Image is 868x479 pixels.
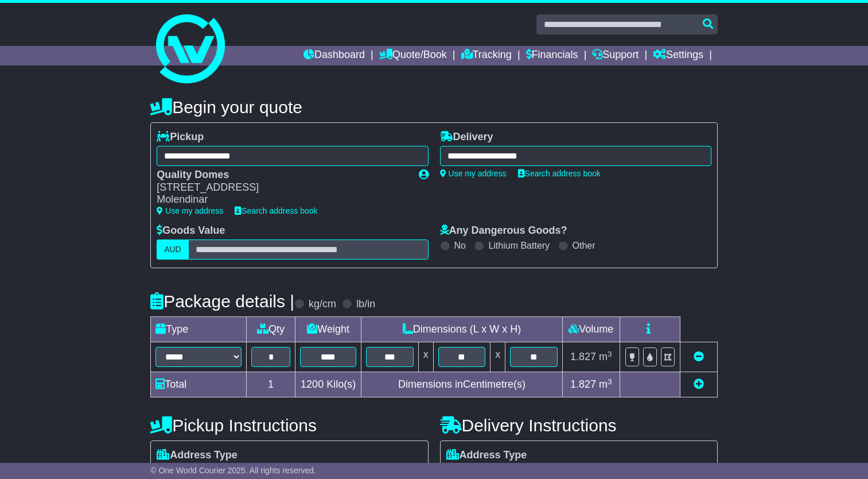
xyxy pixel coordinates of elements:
span: m [599,378,612,390]
td: Volume [562,317,620,342]
td: 1 [247,372,295,397]
span: 1.827 [570,378,596,390]
h4: Begin your quote [150,98,718,117]
div: Molendinar [157,194,407,206]
a: Financials [526,46,578,65]
td: Type [151,317,247,342]
a: Use my address [157,206,223,215]
h4: Delivery Instructions [440,416,718,435]
a: Remove this item [694,351,704,362]
h4: Package details | [150,292,294,311]
a: Dashboard [303,46,365,65]
a: Tracking [461,46,512,65]
div: [STREET_ADDRESS] [157,181,407,194]
label: Address Type [446,449,527,462]
label: Goods Value [157,225,225,237]
span: 1.827 [570,351,596,362]
td: x [418,342,433,372]
sup: 3 [608,377,612,386]
label: No [454,240,466,251]
td: Total [151,372,247,397]
label: Address Type [157,449,238,462]
a: Use my address [440,169,507,178]
label: Pickup [157,131,204,144]
span: m [599,351,612,362]
td: Qty [247,317,295,342]
span: © One World Courier 2025. All rights reserved. [150,466,316,475]
a: Search address book [518,169,601,178]
label: AUD [157,239,189,260]
a: Settings [653,46,703,65]
a: Support [592,46,639,65]
label: Delivery [440,131,493,144]
label: kg/cm [309,298,336,311]
a: Search address book [235,206,317,215]
a: Quote/Book [379,46,447,65]
h4: Pickup Instructions [150,416,428,435]
label: Any Dangerous Goods? [440,225,567,237]
td: x [491,342,505,372]
span: 1200 [301,378,324,390]
td: Weight [295,317,361,342]
label: Other [573,240,595,251]
label: lb/in [356,298,375,311]
td: Dimensions (L x W x H) [361,317,563,342]
td: Dimensions in Centimetre(s) [361,372,563,397]
div: Quality Domes [157,169,407,181]
td: Kilo(s) [295,372,361,397]
sup: 3 [608,350,612,358]
a: Add new item [694,378,704,390]
label: Lithium Battery [488,240,550,251]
